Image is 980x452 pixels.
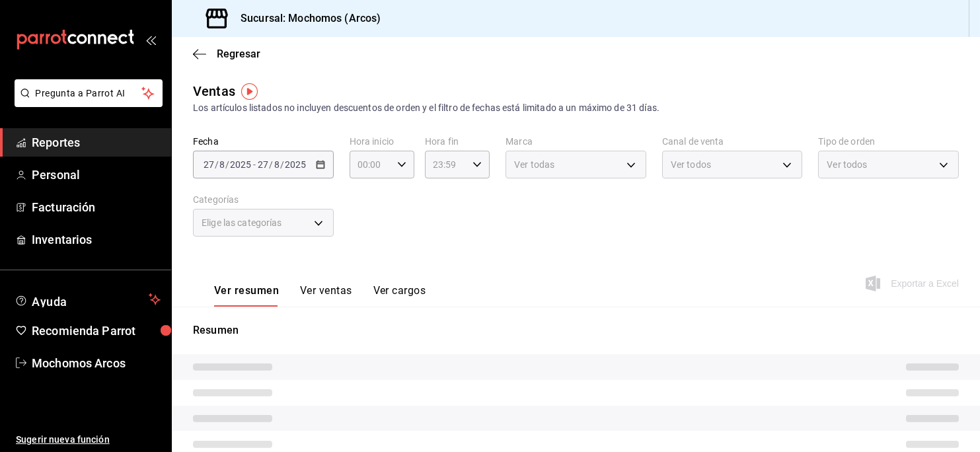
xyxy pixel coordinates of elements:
[32,291,143,307] span: Ayuda
[36,87,142,100] span: Pregunta a Parrot AI
[350,137,414,147] label: Hora inicio
[230,11,381,26] h3: Sucursal: Mochomos (Arcos)
[253,159,256,170] span: -
[225,159,229,170] span: /
[32,324,135,338] font: Recomienda Parrot
[32,168,80,182] font: Personal
[193,137,334,147] label: Fecha
[229,159,252,170] input: ----
[373,284,426,307] button: Ver cargos
[193,48,260,60] button: Regresar
[280,159,284,170] span: /
[241,83,258,100] img: Tooltip marker
[217,48,260,60] span: Regresar
[818,137,959,147] label: Tipo de orden
[269,159,273,170] span: /
[203,159,215,170] input: --
[662,137,803,147] label: Canal de venta
[219,159,225,170] input: --
[257,159,269,170] input: --
[145,34,156,45] button: open_drawer_menu
[202,216,282,229] span: Elige las categorías
[506,137,646,147] label: Marca
[214,284,426,307] div: Pestañas de navegación
[827,158,867,171] span: Ver todos
[193,81,235,101] div: Ventas
[671,158,711,171] span: Ver todos
[514,158,554,171] span: Ver todas
[32,356,126,370] font: Mochomos Arcos
[32,200,95,214] font: Facturación
[214,284,279,297] font: Ver resumen
[193,322,959,338] p: Resumen
[193,101,959,115] div: Los artículos listados no incluyen descuentos de orden y el filtro de fechas está limitado a un m...
[9,96,163,110] a: Pregunta a Parrot AI
[15,79,163,107] button: Pregunta a Parrot AI
[16,434,110,445] font: Sugerir nueva función
[274,159,280,170] input: --
[193,196,334,205] label: Categorías
[300,284,352,307] button: Ver ventas
[215,159,219,170] span: /
[32,233,92,246] font: Inventarios
[32,135,80,149] font: Reportes
[284,159,307,170] input: ----
[425,137,490,147] label: Hora fin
